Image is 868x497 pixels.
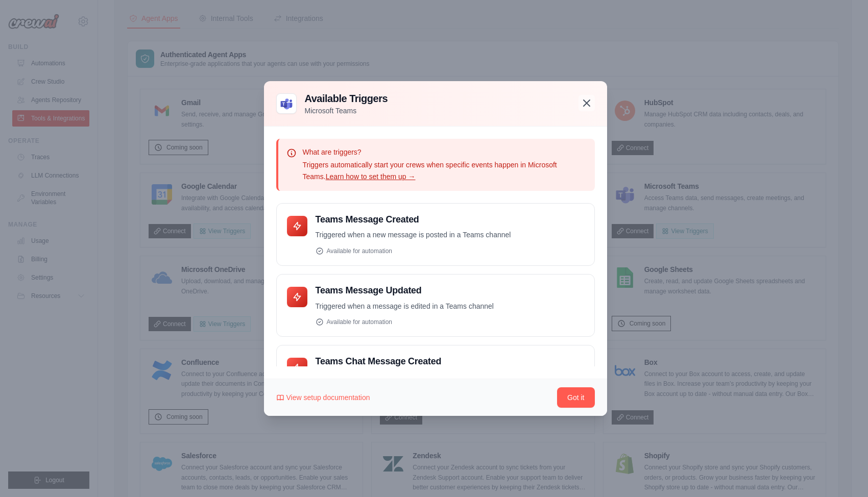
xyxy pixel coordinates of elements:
[316,214,584,226] h4: Teams Message Created
[316,285,584,296] h4: Teams Message Updated
[316,247,584,255] div: Available for automation
[276,93,297,114] img: Microsoft Teams
[286,392,370,403] span: View setup documentation
[326,172,416,181] a: Learn how to set them up →
[316,229,584,241] p: Triggered when a new message is posted in a Teams channel
[305,91,388,106] h3: Available Triggers
[557,387,594,408] button: Got it
[303,147,587,157] p: What are triggers?
[305,106,388,116] p: Microsoft Teams
[303,159,587,183] p: Triggers automatically start your crews when specific events happen in Microsoft Teams.
[316,318,584,326] div: Available for automation
[316,301,584,312] p: Triggered when a message is edited in a Teams channel
[316,356,584,367] h4: Teams Chat Message Created
[276,392,370,403] a: View setup documentation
